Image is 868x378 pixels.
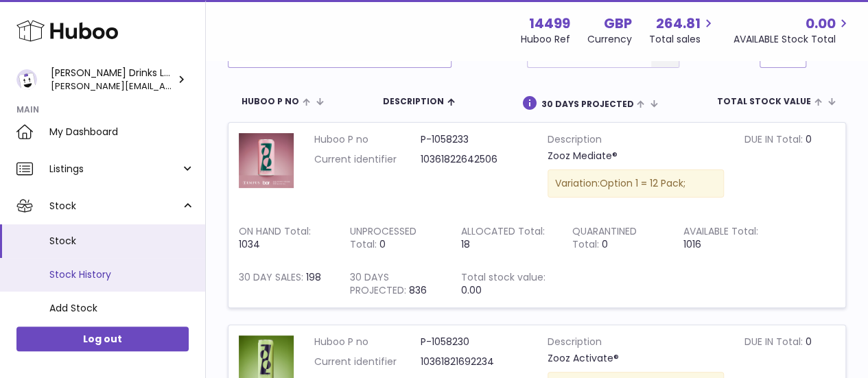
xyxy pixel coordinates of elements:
span: [PERSON_NAME][EMAIL_ADDRESS][DOMAIN_NAME] [51,79,278,93]
td: 18 [451,215,562,261]
span: Stock [49,200,180,213]
span: 264.81 [656,14,701,33]
dd: 10361821692234 [421,355,527,368]
div: Huboo Ref [521,33,570,46]
td: 0 [734,123,845,215]
div: [PERSON_NAME] Drinks LTD (t/a Zooz) [51,67,174,93]
span: Description [383,97,444,106]
span: My Dashboard [49,126,195,139]
dt: Current identifier [314,153,421,166]
td: 198 [228,261,340,307]
span: 0 [601,237,607,251]
strong: ALLOCATED Total [461,224,545,241]
strong: UNPROCESSED Total [350,224,417,255]
a: 264.81 Total sales [649,14,716,46]
dt: Current identifier [314,355,421,368]
dt: Huboo P no [314,133,421,146]
span: Stock [49,235,195,248]
strong: GBP [604,14,632,33]
strong: 30 DAY SALES [239,270,306,287]
strong: QUARANTINED Total [572,224,636,255]
strong: Description [548,335,725,352]
td: 0 [340,215,451,261]
span: Add Stock [49,302,195,315]
span: Total sales [649,33,716,46]
td: 1034 [228,215,340,261]
strong: 14499 [529,14,570,33]
div: Zooz Activate® [548,352,725,365]
img: daniel@zoosdrinks.com [16,69,37,90]
span: 0.00 [806,14,836,33]
span: Stock History [49,268,195,281]
a: 0.00 AVAILABLE Stock Total [734,14,852,46]
div: Zooz Mediate® [548,150,725,163]
strong: DUE IN Total [744,132,806,150]
div: Currency [587,33,632,46]
td: 836 [340,261,451,307]
span: 30 DAYS PROJECTED [541,99,633,108]
td: 1016 [672,215,784,261]
strong: Description [548,133,725,150]
div: Variation: [548,169,725,198]
span: Total stock value [717,97,811,106]
strong: DUE IN Total [744,335,806,352]
strong: ON HAND Total [239,224,311,241]
strong: Total stock value [461,270,546,287]
span: AVAILABLE Stock Total [734,33,852,46]
span: Huboo P no [242,97,299,106]
dd: 10361822642506 [421,153,527,166]
dd: P-1058233 [421,133,527,146]
strong: AVAILABLE Total [683,224,758,241]
span: Option 1 = 12 Pack; [600,176,685,190]
span: 0.00 [461,283,482,297]
dd: P-1058230 [421,335,527,349]
dt: Huboo P no [314,335,421,349]
span: Listings [49,163,180,176]
strong: 30 DAYS PROJECTED [350,270,409,300]
a: Log out [16,327,189,351]
img: product image [239,133,294,188]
